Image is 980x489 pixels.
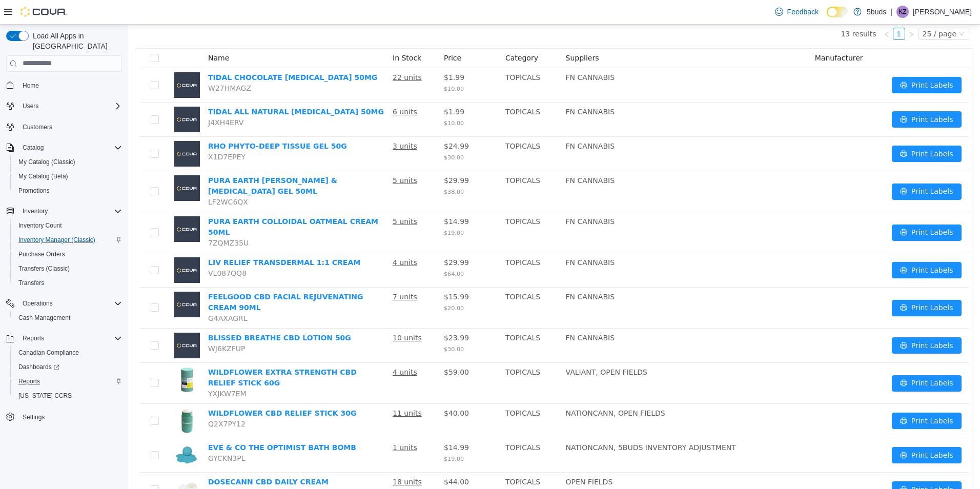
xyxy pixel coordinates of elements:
[80,117,219,126] a: RHO PHYTO-DEEP TISSUE GEL 50G
[890,6,892,18] p: |
[264,384,294,393] u: 11 units
[29,31,122,51] span: Load All Apps in [GEOGRAPHIC_DATA]
[316,246,336,253] span: $64.00
[10,218,126,233] button: Inventory Count
[18,250,65,258] span: Purchase Orders
[687,29,735,37] span: Manufacturer
[46,308,72,334] img: BLISSED BREATHE CBD LOTION 50G placeholder
[438,419,608,427] span: NATIONCANN, 5BUDS INVENTORY ADJUSTMENT
[80,430,117,438] span: GYCKN3PL
[14,234,122,246] span: Inventory Manager (Classic)
[80,419,228,427] a: EVE & CO THE OPTIMIST BATH BOMB
[18,314,70,322] span: Cash Management
[438,384,537,393] span: NATIONCANN, OPEN FIELDS
[14,375,122,388] span: Reports
[764,275,833,292] button: icon: printerPrint Labels
[21,7,67,17] img: Cova
[438,453,485,461] span: OPEN FIELDS
[10,169,126,184] button: My Catalog (Beta)
[373,448,434,482] td: TOPICALS
[46,452,72,478] img: DOSECANN CBD DAILY CREAM hero shot
[14,219,122,232] span: Inventory Count
[264,453,294,461] u: 18 units
[18,392,72,400] span: [US_STATE] CCRS
[14,375,44,388] a: Reports
[18,158,75,166] span: My Catalog (Classic)
[373,112,434,147] td: TOPICALS
[438,152,486,160] span: FN CANNABIS
[14,390,122,402] span: Washington CCRS
[373,78,434,112] td: TOPICALS
[316,280,336,287] span: $20.00
[438,83,486,91] span: FN CANNABIS
[771,2,823,22] a: Feedback
[14,156,79,168] a: My Catalog (Classic)
[23,334,44,342] span: Reports
[264,29,293,37] span: In Stock
[80,268,235,287] a: FEELGOOD CBD FACIAL REJUVENATING CREAM 90ML
[316,61,336,68] span: $10.00
[2,204,126,218] button: Inventory
[14,347,122,359] span: Canadian Compliance
[18,377,40,385] span: Reports
[18,141,122,154] span: Catalog
[316,164,336,171] span: $38.00
[18,172,68,180] span: My Catalog (Beta)
[764,87,833,103] button: icon: printerPrint Labels
[787,7,819,17] span: Feedback
[316,205,336,212] span: $19.00
[438,117,486,126] span: FN CANNABIS
[438,343,519,352] span: VALIANT, OPEN FIELDS
[18,349,79,357] span: Canadian Compliance
[14,156,122,168] span: My Catalog (Classic)
[80,290,119,298] span: G4AXAGRL
[10,360,126,374] a: Dashboards
[264,419,289,427] u: 1 units
[264,309,294,317] u: 10 units
[373,304,434,338] td: TOPICALS
[80,193,250,212] a: PURA EARTH COLLOIDAL OATMEAL CREAM 50ML
[18,236,95,244] span: Inventory Manager (Classic)
[14,312,122,324] span: Cash Management
[264,49,294,57] u: 22 units
[752,3,765,15] li: Previous Page
[438,268,486,276] span: FN CANNABIS
[18,410,122,423] span: Settings
[264,193,289,201] u: 5 units
[14,219,66,232] a: Inventory Count
[2,99,126,113] button: Users
[18,205,122,217] span: Inventory
[80,49,249,57] a: TIDAL CHOCOLATE [MEDICAL_DATA] 50MG
[899,6,906,18] span: KZ
[764,313,833,329] button: icon: printerPrint Labels
[18,332,48,344] button: Reports
[80,244,118,253] span: VL087QQ8
[18,120,122,133] span: Customers
[18,187,50,195] span: Promotions
[316,130,336,136] span: $30.00
[18,332,122,344] span: Reports
[867,6,886,18] p: 5buds
[373,414,434,448] td: TOPICALS
[264,268,289,276] u: 7 units
[2,331,126,345] button: Reports
[10,311,126,325] button: Cash Management
[316,268,341,276] span: $15.99
[18,79,43,92] a: Home
[316,431,336,438] span: $19.00
[373,379,434,414] td: TOPICALS
[764,457,833,473] button: icon: printerPrint Labels
[14,234,99,246] a: Inventory Manager (Classic)
[896,6,909,18] div: Keith Ziemann
[14,185,54,197] a: Promotions
[18,121,56,133] a: Customers
[80,309,223,317] a: BLISSED BREATHE CBD LOTION 50G
[23,81,39,90] span: Home
[80,464,117,472] span: VD8TAWBJ
[46,342,72,368] img: WILDFLOWER EXTRA STRENGTH CBD RELIEF STICK 60G hero shot
[14,262,74,275] a: Transfers (Classic)
[438,29,471,37] span: Suppliers
[316,309,341,317] span: $23.99
[756,7,762,13] i: icon: left
[80,320,117,328] span: WJ6KZFUP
